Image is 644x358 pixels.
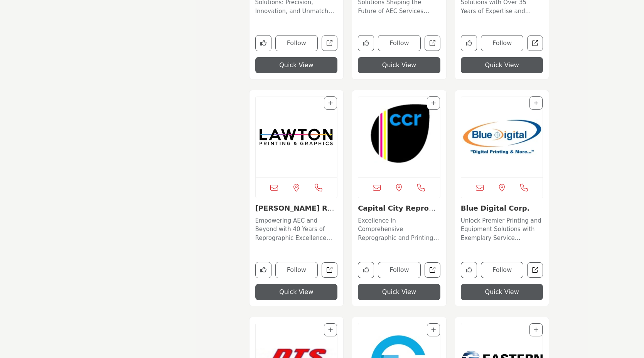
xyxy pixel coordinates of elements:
[358,284,440,300] button: Quick View
[431,100,436,106] a: Add To List
[255,204,337,221] a: [PERSON_NAME] Reprographic ...
[461,214,543,243] a: Unlock Premier Printing and Equipment Solutions with Exemplary Service Excellence in [GEOGRAPHIC_...
[358,262,374,278] button: Like company
[534,327,538,333] a: Add To List
[425,35,440,51] a: Open rs-knapp-co-inc in new tab
[534,100,538,106] a: Add To List
[461,57,543,73] button: Quick View
[358,57,440,73] button: Quick View
[461,35,477,51] button: Like company
[275,35,318,51] button: Follow
[378,262,421,278] button: Follow
[275,262,318,278] button: Follow
[256,96,337,177] a: Open Listing in new tab
[255,216,338,243] p: Empowering AEC and Beyond with 40 Years of Reprographic Excellence Since its inception in [DATE],...
[358,204,440,213] h3: Capital City Reprographics, Inc.
[255,284,338,300] button: Quick View
[328,100,333,106] a: Add To List
[358,35,374,51] button: Like company
[256,96,337,177] img: Lawton Reprographic Centers
[255,214,338,243] a: Empowering AEC and Beyond with 40 Years of Reprographic Excellence Since its inception in [DATE],...
[461,284,543,300] button: Quick View
[461,96,543,177] img: Blue Digital Corp.
[527,262,543,278] a: Open blue-digital-corp in new tab
[358,214,440,243] a: Excellence in Comprehensive Reprographic and Printing Solutions As a prominent player in the repr...
[328,327,333,333] a: Add To List
[358,204,435,221] a: Capital City Reprogr...
[527,35,543,51] a: Open richter-total-office in new tab
[425,262,440,278] a: Open capital-city-reprographics-inc in new tab
[461,262,477,278] button: Like company
[461,204,543,213] h3: Blue Digital Corp.
[322,262,337,278] a: Open lawton-reprographic-centers in new tab
[255,35,271,51] button: Like company
[461,216,543,243] p: Unlock Premier Printing and Equipment Solutions with Exemplary Service Excellence in [GEOGRAPHIC_...
[255,204,338,213] h3: Lawton Reprographic Centers
[358,216,440,243] p: Excellence in Comprehensive Reprographic and Printing Solutions As a prominent player in the repr...
[255,262,271,278] button: Like company
[461,204,530,212] a: Blue Digital Corp.
[378,35,421,51] button: Follow
[481,35,524,51] button: Follow
[461,96,543,177] a: Open Listing in new tab
[431,327,436,333] a: Add To List
[322,35,337,51] a: Open arkansas-blueprint-co in new tab
[255,57,338,73] button: Quick View
[358,96,440,177] img: Capital City Reprographics, Inc.
[358,96,440,177] a: Open Listing in new tab
[481,262,524,278] button: Follow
